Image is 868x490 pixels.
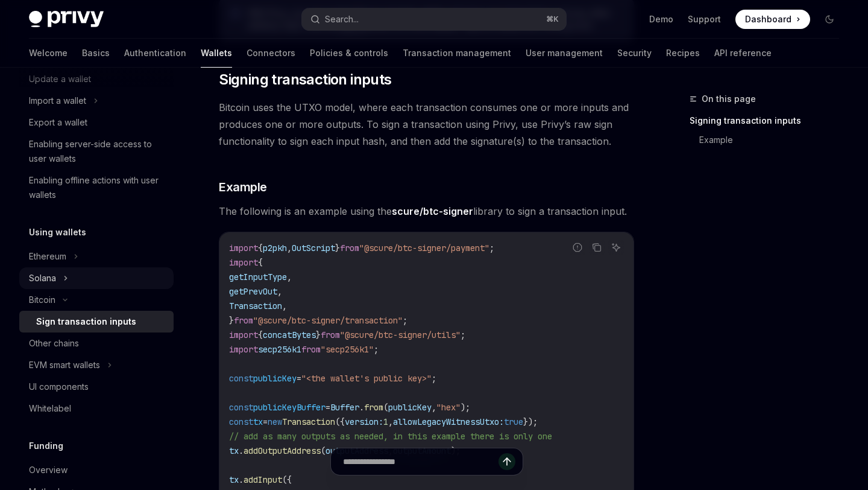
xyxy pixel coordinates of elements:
span: getPrevOut [229,286,277,297]
a: Connectors [247,39,295,68]
h5: Funding [29,439,63,453]
span: secp256k1 [258,344,301,355]
button: Ethereum [19,246,174,267]
img: dark logo [29,11,104,28]
span: ; [461,329,465,340]
span: new [268,416,282,427]
span: "hex" [436,402,461,413]
span: ({ [335,416,345,427]
button: Toggle dark mode [820,10,839,29]
a: Enabling server-side access to user wallets [19,133,174,170]
button: Search...⌘K [302,8,565,30]
span: . [359,402,364,413]
span: { [258,243,263,253]
span: 1 [383,416,388,427]
span: from [321,329,340,340]
a: Support [688,13,721,25]
span: , [282,301,287,311]
span: = [263,416,268,427]
span: Dashboard [745,13,791,25]
a: Whitelabel [19,398,174,419]
div: Sign transaction inputs [36,314,136,329]
div: Search... [325,12,359,27]
input: Ask a question... [343,448,498,475]
div: Ethereum [29,249,66,264]
span: , [432,402,436,413]
span: from [301,344,321,355]
a: Enabling offline actions with user wallets [19,170,174,206]
a: Dashboard [735,10,810,29]
button: Import a wallet [19,90,174,112]
a: Authentication [124,39,186,68]
a: Welcome [29,39,68,68]
span: } [229,315,234,326]
span: ; [432,373,436,384]
span: from [364,402,383,413]
span: = [297,373,301,384]
span: import [229,329,258,340]
span: OutScript [292,243,335,253]
div: Enabling offline actions with user wallets [29,173,166,202]
a: scure/btc-signer [392,205,473,218]
a: API reference [714,39,772,68]
a: Demo [649,13,673,25]
button: Send message [498,453,515,470]
div: Solana [29,271,56,285]
span: concatBytes [263,329,316,340]
a: UI components [19,376,174,398]
div: UI components [29,380,89,394]
a: Export a wallet [19,112,174,133]
button: Report incorrect code [570,240,585,255]
button: Bitcoin [19,289,174,311]
a: Recipes [666,39,700,68]
span: { [258,257,263,268]
span: publicKey [388,402,432,413]
span: , [287,272,292,282]
a: Example [690,130,849,150]
span: "<the wallet's public key>" [301,373,432,384]
span: from [234,315,253,326]
button: Solana [19,267,174,289]
span: const [229,416,253,427]
span: "@scure/btc-signer/payment" [359,243,489,253]
div: Overview [29,463,68,477]
span: ; [374,344,379,355]
span: } [316,329,321,340]
span: On this page [702,92,756,106]
h5: Using wallets [29,225,86,240]
span: true [504,416,523,427]
a: Other chains [19,332,174,354]
button: Ask AI [608,240,624,255]
span: , [277,286,282,297]
span: tx [253,416,263,427]
span: ⌘ K [546,14,559,24]
span: ); [461,402,470,413]
a: Wallets [201,39,232,68]
span: from [340,243,359,253]
span: , [388,416,393,427]
span: Buffer [330,402,359,413]
div: EVM smart wallets [29,358,100,372]
div: Import a wallet [29,94,86,108]
a: Basics [82,39,110,68]
span: Bitcoin uses the UTXO model, where each transaction consumes one or more inputs and produces one ... [219,99,634,150]
span: ; [489,243,494,253]
span: ; [403,315,407,326]
a: Transaction management [403,39,511,68]
span: import [229,243,258,253]
span: import [229,344,258,355]
span: } [335,243,340,253]
span: publicKeyBuffer [253,402,325,413]
span: "secp256k1" [321,344,374,355]
span: { [258,329,263,340]
span: }); [523,416,538,427]
span: "@scure/btc-signer/transaction" [253,315,403,326]
span: // add as many outputs as needed, in this example there is only one [229,431,552,442]
a: User management [526,39,603,68]
a: Security [617,39,652,68]
span: publicKey [253,373,297,384]
button: Copy the contents from the code block [589,240,605,255]
button: EVM smart wallets [19,354,174,376]
span: ( [383,402,388,413]
span: Example [219,179,267,196]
